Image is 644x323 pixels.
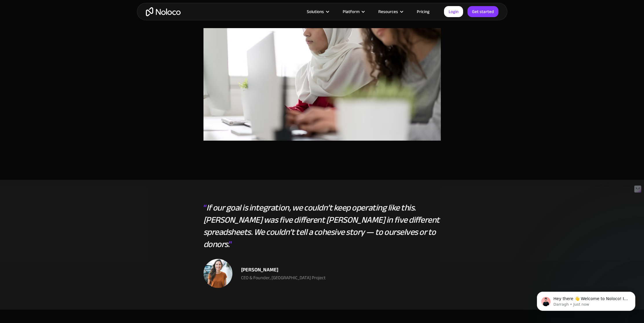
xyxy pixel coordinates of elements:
[371,8,410,15] div: Resources
[146,7,181,16] a: home
[229,236,232,252] span: "
[467,6,498,17] a: Get started
[300,8,335,15] div: Solutions
[410,8,437,15] a: Pricing
[203,199,440,252] em: If our goal is integration, we couldn’t keep operating like this. [PERSON_NAME] was five differen...
[203,199,207,216] span: “
[307,8,324,15] div: Solutions
[241,274,326,281] div: CEO & Founder, [GEOGRAPHIC_DATA] Project
[444,6,463,17] a: Login
[343,8,359,15] div: Platform
[241,266,326,274] div: [PERSON_NAME]
[378,8,398,15] div: Resources
[335,8,371,15] div: Platform
[203,202,441,259] div: .
[528,280,644,320] iframe: Intercom notifications message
